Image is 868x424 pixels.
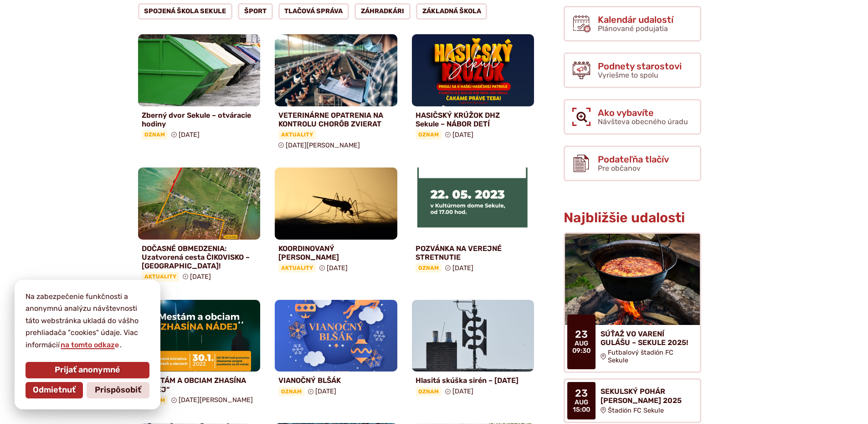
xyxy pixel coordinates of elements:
span: [DATE] [452,131,473,139]
p: Na zabezpečenie funkčnosti a anonymnú analýzu návštevnosti táto webstránka ukladá do vášho prehli... [26,291,149,351]
span: Vyriešme to spolu [598,71,658,79]
span: 09:30 [572,347,591,355]
span: Prispôsobiť [95,385,141,395]
span: Oznam [416,130,442,139]
a: na tomto odkaze [60,340,120,349]
span: [DATE][PERSON_NAME] [286,141,360,149]
span: Aktuality [142,272,179,281]
span: Oznam [278,387,304,396]
span: Aktuality [278,263,316,272]
h4: SÚŤAŽ VO VARENÍ GULÁŠU – SEKULE 2025! [601,330,693,347]
a: „MESTÁM A OBCIAM ZHASÍNA NÁDEJ“ Oznam [DATE][PERSON_NAME] [138,300,261,409]
a: Hlasitá skúška sirén – [DATE] Oznam [DATE] [412,300,534,400]
a: Základná škola [416,3,488,20]
span: [DATE] [452,264,473,272]
h3: Najbližšie udalosti [564,210,701,225]
a: Spojená škola Sekule [138,3,233,20]
span: Aktuality [278,130,316,139]
a: DOČASNÉ OBMEDZENIA: Uzatvorená cesta ČIKOVISKO – [GEOGRAPHIC_DATA]! Aktuality [DATE] [138,168,261,285]
span: Oznam [142,130,168,139]
span: Pre občanov [598,164,641,173]
h4: HASIČSKÝ KRÚŽOK DHZ Sekule – NÁBOR DETÍ [416,111,531,128]
a: Tlačová správa [278,3,349,20]
h4: VETERINÁRNE OPATRENIA NA KONTROLU CHORÔB ZVIERAT [278,111,394,128]
span: Oznam [416,387,442,396]
span: [DATE] [190,273,211,281]
h4: POZVÁNKA NA VEREJNÉ STRETNUTIE [416,244,531,262]
a: Kalendár udalostí Plánované podujatia [564,6,701,42]
span: Oznam [416,263,442,272]
span: Návšteva obecného úradu [598,117,688,126]
button: Odmietnuť [26,382,83,398]
span: [DATE] [452,387,473,395]
button: Prijať anonymné [26,362,149,378]
span: [DATE] [179,131,200,139]
span: Kalendár udalostí [598,15,673,25]
span: [DATE] [315,387,336,395]
a: HASIČSKÝ KRÚŽOK DHZ Sekule – NÁBOR DETÍ Oznam [DATE] [412,34,534,143]
a: VIANOČNÝ BLŠÁK Oznam [DATE] [275,300,397,400]
span: [DATE][PERSON_NAME] [179,396,253,404]
h4: KOORDINOVANÝ [PERSON_NAME] [278,244,394,262]
h4: VIANOČNÝ BLŠÁK [278,376,394,385]
a: Podateľňa tlačív Pre občanov [564,146,701,181]
a: SÚŤAŽ VO VARENÍ GULÁŠU – SEKULE 2025! Futbalový štadión FC Sekule 23 aug 09:30 [564,232,701,373]
a: POZVÁNKA NA VEREJNÉ STRETNUTIE Oznam [DATE] [412,168,534,277]
a: Záhradkári [354,3,411,20]
span: Podateľňa tlačív [598,154,669,164]
h4: Zberný dvor Sekule – otváracie hodiny [142,111,257,128]
span: Odmietnuť [33,385,76,395]
h4: Hlasitá skúška sirén – [DATE] [416,376,531,385]
h4: „MESTÁM A OBCIAM ZHASÍNA NÁDEJ“ [142,376,257,393]
span: Plánované podujatia [598,24,668,33]
span: aug [572,340,591,347]
a: VETERINÁRNE OPATRENIA NA KONTROLU CHORÔB ZVIERAT Aktuality [DATE][PERSON_NAME] [275,34,397,153]
span: [DATE] [327,264,348,272]
a: Ako vybavíte Návšteva obecného úradu [564,99,701,135]
span: Ako vybavíte [598,108,688,118]
span: Futbalový štadión FC Sekule [608,349,693,364]
a: Šport [238,3,273,20]
a: Podnety starostovi Vyriešme to spolu [564,52,701,88]
button: Prispôsobiť [87,382,149,398]
a: KOORDINOVANÝ [PERSON_NAME] Aktuality [DATE] [275,168,397,277]
h4: DOČASNÉ OBMEDZENIA: Uzatvorená cesta ČIKOVISKO – [GEOGRAPHIC_DATA]! [142,244,257,271]
span: Prijať anonymné [55,365,120,375]
span: 23 [572,329,591,340]
span: Podnety starostovi [598,61,682,71]
a: Zberný dvor Sekule – otváracie hodiny Oznam [DATE] [138,34,261,143]
a: SEKULSKÝ POHÁR [PERSON_NAME] 2025 Štadión FC Sekule 23 aug 15:00 [564,378,701,423]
